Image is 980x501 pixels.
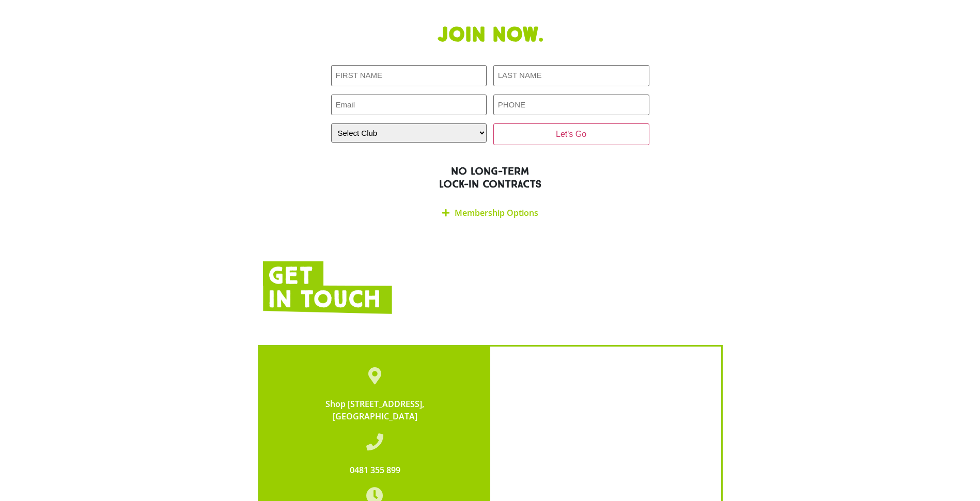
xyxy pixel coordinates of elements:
input: FIRST NAME [331,65,487,86]
input: PHONE [493,95,649,116]
h1: Join now. [263,23,718,48]
input: Let's Go [493,123,649,145]
a: Shop [STREET_ADDRESS],[GEOGRAPHIC_DATA] [325,398,424,422]
input: LAST NAME [493,65,649,86]
input: Email [331,95,487,116]
div: Membership Options [331,201,649,225]
h2: NO LONG-TERM LOCK-IN CONTRACTS [263,165,718,191]
a: 0481 355 899 [349,464,400,476]
a: Membership Options [455,207,538,218]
